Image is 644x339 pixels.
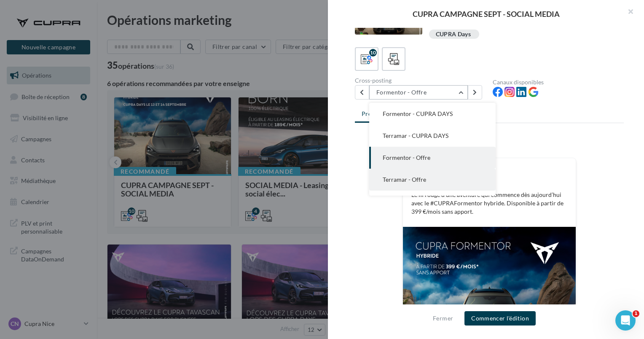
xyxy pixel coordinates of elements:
[411,191,567,216] p: Le fil rouge d’une aventure qui commence dès aujourd’hui avec le #CUPRAFormentor hybride. Disponi...
[615,310,636,331] iframe: Intercom live chat
[383,154,430,161] span: Formentor - Offre
[369,125,496,147] button: Terramar - CUPRA DAYS
[355,78,486,83] div: Cross-posting
[341,10,631,18] div: CUPRA CAMPAGNE SEPT - SOCIAL MEDIA
[464,311,536,326] button: Commencer l'édition
[369,103,496,125] button: Formentor - CUPRA DAYS
[369,49,377,56] div: 10
[369,169,496,191] button: Terramar - Offre
[436,31,471,38] div: CUPRA Days
[429,313,456,323] button: Fermer
[493,79,624,85] div: Canaux disponibles
[383,132,448,139] span: Terramar - CUPRA DAYS
[633,310,639,317] span: 1
[383,176,426,183] span: Terramar - Offre
[369,147,496,169] button: Formentor - Offre
[369,85,468,100] button: Formentor - Offre
[383,110,453,117] span: Formentor - CUPRA DAYS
